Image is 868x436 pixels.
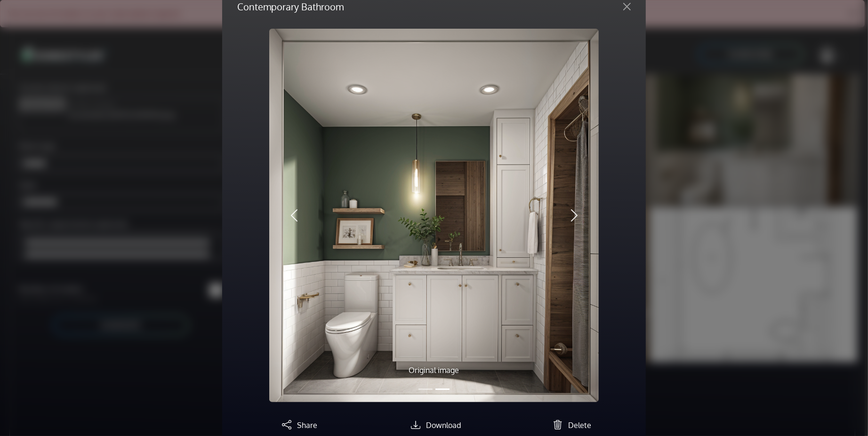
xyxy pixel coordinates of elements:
[435,384,450,395] button: Slide 2
[549,417,591,431] button: Delete
[319,365,549,376] p: Original image
[407,420,461,430] a: Download
[418,384,433,395] button: Slide 1
[278,420,317,430] a: Share
[297,420,317,430] span: Share
[568,420,591,430] span: Delete
[269,29,599,402] img: standard.png
[426,420,461,430] span: Download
